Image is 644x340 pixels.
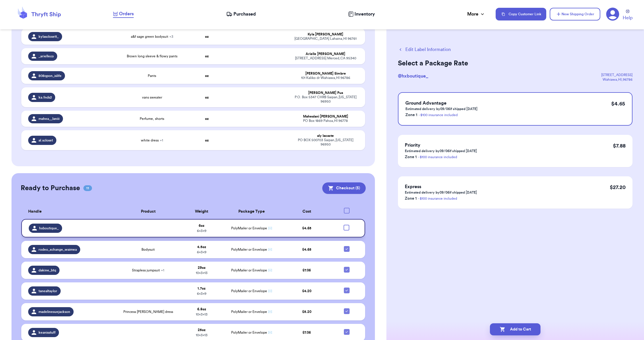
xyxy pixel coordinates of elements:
[623,10,632,21] a: Help
[226,11,256,18] a: Purchased
[115,204,181,219] th: Product
[205,74,209,78] strong: oz
[123,309,173,314] span: Princess [PERSON_NAME] dress
[197,250,206,254] span: 6 x 3 x 9
[196,333,208,337] span: 10 x 3 x 13
[83,185,92,191] span: 11
[418,197,457,200] a: - $100 insurance included
[293,37,358,41] div: [GEOGRAPHIC_DATA] Lahaina , HI 96761
[231,248,272,251] span: PolyMailer or Envelope ✉️
[196,271,208,275] span: 10 x 3 x 13
[197,307,206,311] strong: 6.8 oz
[398,46,451,53] button: Edit Label Information
[405,190,477,195] p: Estimated delivery by 09/06 if shipped [DATE]
[322,182,366,194] button: Checkout (5)
[293,71,358,76] div: [PERSON_NAME] Simbre
[205,96,209,99] strong: oz
[405,107,478,111] p: Estimated delivery by 09/06 if shipped [DATE]
[610,183,626,191] p: $ 27.20
[302,248,311,251] span: $ 4.65
[39,34,59,39] span: kylasclosett_
[405,197,417,201] span: Zone 1
[302,289,311,293] span: $ 4.20
[39,73,62,78] span: 808qpon_islife
[405,149,477,153] p: Estimated delivery by 09/06 if shipped [DATE]
[405,143,420,148] span: Priority
[293,56,358,61] div: [STREET_ADDRESS] Merced , CA 95340
[613,142,626,150] p: $ 7.88
[398,59,632,68] h2: Select a Package Rate
[293,76,358,80] div: 101 Kaliko dr Wahiawa , HI 96786
[293,119,358,123] div: PO Box 1869 Pahoa , HI 96778
[198,266,206,269] strong: 29 oz
[131,34,173,39] span: a&f sage green bodysuit
[39,226,59,231] span: hxboutique_
[119,10,134,17] span: Orders
[293,95,358,104] div: P.O. Box 5347 CHRB Saipan , [US_STATE] 96950
[142,95,162,100] span: vans sweater
[132,268,164,273] span: Strapless jumpsuit
[233,11,256,18] span: Purchased
[197,245,206,249] strong: 4.5 oz
[354,11,375,18] span: Inventory
[231,269,272,272] span: PolyMailer or Envelope ✉️
[293,91,358,95] div: [PERSON_NAME] Pua
[282,204,332,219] th: Cost
[205,117,209,120] strong: oz
[181,204,221,219] th: Weight
[141,138,163,143] span: white dress
[418,155,457,159] a: - $100 insurance included
[231,289,272,293] span: PolyMailer or Envelope ✉️
[405,184,421,189] span: Express
[293,138,358,147] div: PO BOX 500703 Saipan , [US_STATE] 96950
[222,204,282,219] th: Package Type
[39,116,60,121] span: mahea__laniii
[39,309,70,314] span: madelinesuejackson
[623,14,632,21] span: Help
[231,331,272,334] span: PolyMailer or Envelope ✉️
[28,209,42,215] span: Handle
[39,289,57,293] span: tanealtaylor
[199,224,204,227] strong: 6 oz
[419,113,458,117] a: - $100 insurance included
[21,184,80,193] h2: Ready to Purchase
[302,269,311,272] span: $ 7.06
[127,54,177,58] span: Brown long sleeve & flowy pants
[293,134,358,138] div: aly lacaste
[398,74,428,78] span: @ hxboutique_
[550,8,600,20] button: New Shipping Order
[601,77,632,82] div: Wahiawa , HI , 96786
[39,247,77,252] span: rodeo_xchange_waimea
[405,113,417,117] span: Zone 1
[205,35,209,38] strong: oz
[169,35,173,38] span: + 3
[140,116,164,121] span: Perfume, shorts
[39,95,52,100] span: ka.fnds2
[293,114,358,119] div: Mahealani [PERSON_NAME]
[197,229,206,233] span: 6 x 3 x 9
[601,73,632,77] div: [STREET_ADDRESS]
[205,54,209,58] strong: oz
[611,100,625,108] p: $ 4.65
[161,269,164,272] span: + 1
[302,310,311,313] span: $ 5.20
[198,328,206,332] strong: 25 oz
[113,10,134,18] a: Orders
[302,226,311,230] span: $ 4.65
[467,11,485,18] div: More
[196,313,208,316] span: 10 x 3 x 13
[160,139,163,142] span: + 1
[293,52,358,56] div: Arielle [PERSON_NAME]
[39,268,56,273] span: dakine_btq
[405,155,417,159] span: Zone 1
[302,331,311,334] span: $ 7.06
[141,247,155,252] span: Bodysuit
[231,226,272,230] span: PolyMailer or Envelope ✉️
[198,287,206,290] strong: 1.7 oz
[348,11,375,18] a: Inventory
[405,101,446,105] span: Ground Advantage
[293,32,358,37] div: Kyla [PERSON_NAME]
[39,138,53,143] span: al.scloset
[496,8,546,20] button: Copy Customer Link
[490,323,540,335] button: Add to Cart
